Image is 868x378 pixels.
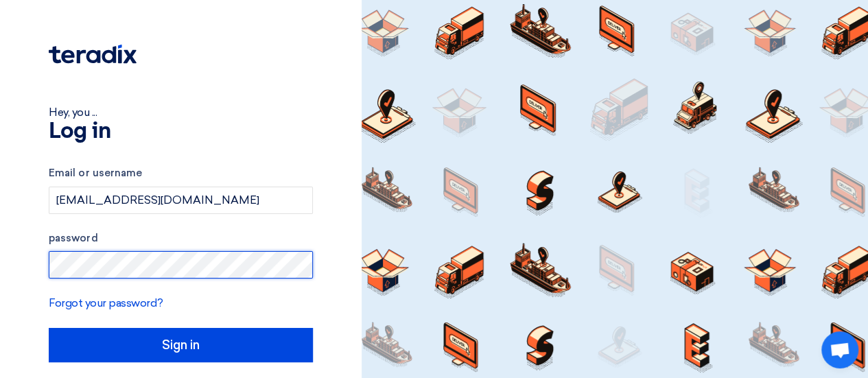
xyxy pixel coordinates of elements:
input: Sign in [49,328,313,362]
a: Forgot your password? [49,296,163,309]
img: Teradix logo [49,45,137,64]
font: Log in [49,121,110,143]
font: password [49,232,98,244]
font: Email or username [49,167,142,179]
a: Open chat [821,331,858,368]
font: Hey, you ... [49,106,97,119]
input: Enter your business email or username [49,187,313,214]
